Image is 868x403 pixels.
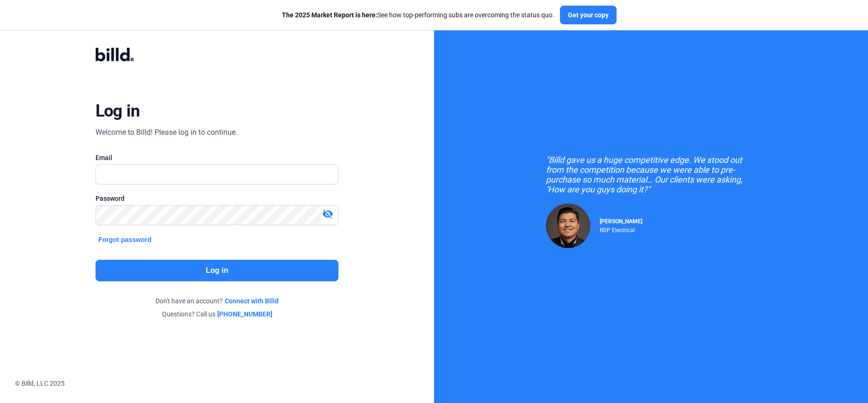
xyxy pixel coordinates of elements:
[600,225,642,234] div: RDP Electrical
[546,155,757,194] div: "Billd gave us a huge competitive edge. We stood out from the competition because we were able to...
[96,153,338,162] div: Email
[282,11,377,19] span: The 2025 Market Report is here:
[96,234,154,245] button: Forgot password
[96,260,338,281] button: Log in
[217,309,272,319] a: [PHONE_NUMBER]
[96,194,338,203] div: Password
[96,101,140,121] div: Log in
[96,296,338,306] div: Don't have an account?
[282,10,554,20] div: See how top-performing subs are overcoming the status quo.
[322,208,333,220] mat-icon: visibility_off
[96,127,237,138] div: Welcome to Billd! Please log in to continue.
[96,309,338,319] div: Questions? Call us
[225,296,279,306] a: Connect with Billd
[600,218,642,225] span: [PERSON_NAME]
[560,6,617,24] button: Get your copy
[546,204,590,248] img: Raul Pacheco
